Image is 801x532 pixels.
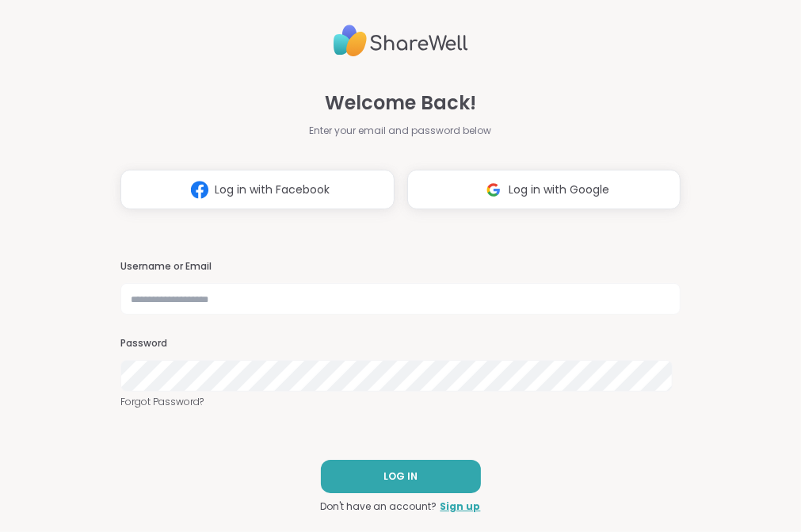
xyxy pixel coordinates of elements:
[120,260,681,274] h3: Username or Email
[479,175,509,205] img: ShareWell Logomark
[185,175,215,205] img: ShareWell Logomark
[321,460,481,493] button: LOG IN
[441,499,481,514] a: Sign up
[407,170,681,209] button: Log in with Google
[120,337,681,350] h3: Password
[509,182,609,198] span: Log in with Google
[120,395,681,409] a: Forgot Password?
[215,182,330,198] span: Log in with Facebook
[334,18,468,63] img: ShareWell Logo
[310,124,492,138] span: Enter your email and password below
[120,170,395,209] button: Log in with Facebook
[321,499,437,514] span: Don't have an account?
[325,89,476,117] span: Welcome Back!
[383,469,418,484] span: LOG IN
